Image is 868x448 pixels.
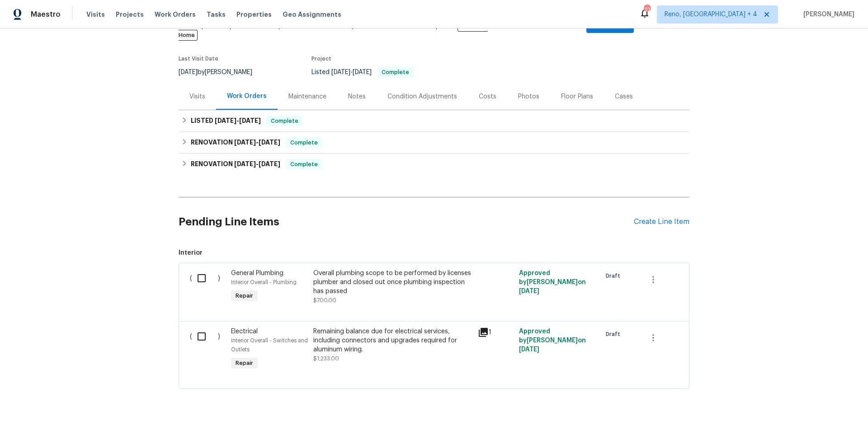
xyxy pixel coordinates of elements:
[288,92,326,101] div: Maintenance
[179,22,507,40] span: 4 Beds | 2 Baths | Total: 2688 ft² | Above Grade: 2069 ft² | Basement Finished: 619 ft² | 1976
[387,92,457,101] div: Condition Adjustments
[189,92,205,101] div: Visits
[378,70,413,75] span: Complete
[259,139,280,145] span: [DATE]
[231,280,297,285] span: Interior Overall - Plumbing
[234,139,256,145] span: [DATE]
[331,69,372,75] span: -
[232,359,257,368] span: Repair
[231,270,283,276] span: General Plumbing
[311,69,414,75] span: Listed
[31,10,61,19] span: Maestro
[644,5,650,14] div: 37
[234,161,280,167] span: -
[519,288,539,294] span: [DATE]
[606,271,624,280] span: Draft
[191,159,280,170] h6: RENOVATION
[116,10,144,19] span: Projects
[479,92,496,101] div: Costs
[179,69,198,75] span: [DATE]
[231,328,258,335] span: Electrical
[236,10,272,19] span: Properties
[287,138,321,147] span: Complete
[215,117,261,124] span: -
[331,69,350,75] span: [DATE]
[187,266,228,308] div: ( )
[519,270,586,294] span: Approved by [PERSON_NAME] on
[519,346,539,353] span: [DATE]
[207,11,226,18] span: Tasks
[313,269,472,296] div: Overall plumbing scope to be performed by licenses plumber and closed out once plumbing inspectio...
[179,110,689,132] div: LISTED [DATE]-[DATE]Complete
[191,137,280,148] h6: RENOVATION
[665,10,757,19] span: Reno, [GEOGRAPHIC_DATA] + 4
[348,92,366,101] div: Notes
[179,56,218,61] span: Last Visit Date
[179,21,488,41] span: OD Select Home
[234,161,256,167] span: [DATE]
[287,160,321,169] span: Complete
[232,291,257,300] span: Repair
[561,92,593,101] div: Floor Plans
[313,356,339,361] span: $1,233.00
[267,117,302,126] span: Complete
[231,338,308,352] span: Interior Overall - Switches and Outlets
[800,10,854,19] span: [PERSON_NAME]
[606,330,624,339] span: Draft
[227,92,267,101] div: Work Orders
[179,201,634,243] h2: Pending Line Items
[179,154,689,175] div: RENOVATION [DATE]-[DATE]Complete
[191,116,261,126] h6: LISTED
[179,132,689,154] div: RENOVATION [DATE]-[DATE]Complete
[239,117,261,124] span: [DATE]
[179,67,263,78] div: by [PERSON_NAME]
[234,139,280,145] span: -
[518,92,539,101] div: Photos
[215,117,236,124] span: [DATE]
[155,10,196,19] span: Work Orders
[478,327,514,338] div: 1
[259,161,280,167] span: [DATE]
[313,327,472,354] div: Remaining balance due for electrical services, including connectors and upgrades required for alu...
[311,56,331,61] span: Project
[187,324,228,375] div: ( )
[615,92,633,101] div: Cases
[353,69,372,75] span: [DATE]
[283,10,341,19] span: Geo Assignments
[313,298,336,303] span: $700.00
[519,328,586,353] span: Approved by [PERSON_NAME] on
[86,10,105,19] span: Visits
[634,218,689,226] div: Create Line Item
[179,248,689,257] span: Interior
